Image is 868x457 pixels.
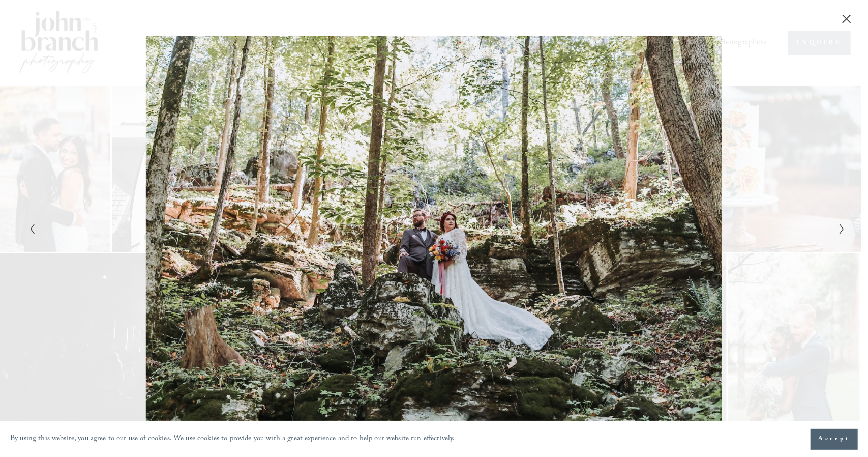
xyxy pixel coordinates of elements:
[839,13,855,24] button: Close
[10,432,455,447] p: By using this website, you agree to our use of cookies. We use cookies to provide you with a grea...
[818,434,850,444] span: Accept
[26,222,33,235] button: Previous Slide
[835,222,842,235] button: Next Slide
[811,429,858,450] button: Accept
